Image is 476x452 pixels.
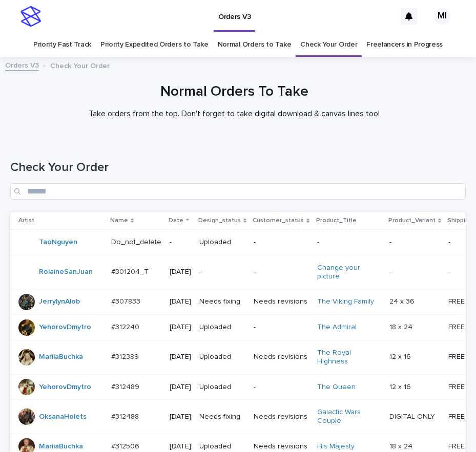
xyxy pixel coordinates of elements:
[111,351,141,361] p: #312389
[100,33,209,57] a: Priority Expedited Orders to Take
[170,383,191,392] p: [DATE]
[39,297,80,306] a: JerrylynAlob
[110,215,128,226] p: Name
[199,268,245,276] p: -
[170,353,191,361] p: [DATE]
[198,215,241,226] p: Design_status
[10,83,458,101] h1: Normal Orders To Take
[199,297,245,306] p: Needs fixing
[317,264,381,281] a: Change your picture
[199,442,245,451] p: Uploaded
[254,353,308,361] p: Needs revisions
[389,351,413,361] p: 12 x 16
[5,59,39,71] a: Orders V3
[300,33,357,57] a: Check Your Order
[254,383,308,392] p: -
[389,411,437,421] p: DIGITAL ONLY
[254,268,308,276] p: -
[111,266,151,276] p: #301204_T
[39,442,83,451] a: MariiaBuchka
[170,297,191,306] p: [DATE]
[170,442,191,451] p: [DATE]
[111,295,142,306] p: #307833
[254,238,308,247] p: -
[366,33,443,57] a: Freelancers in Progress
[316,215,357,226] p: Product_Title
[389,295,417,306] p: 24 x 36
[18,215,34,226] p: Artist
[111,321,141,332] p: #312240
[317,297,374,306] a: The Viking Family
[389,266,394,276] p: -
[317,383,356,392] a: The Queen
[389,236,394,247] p: -
[317,442,355,451] a: His Majesty
[170,268,191,276] p: [DATE]
[389,440,415,451] p: 18 x 24
[39,353,83,361] a: MariiaBuchka
[39,323,91,332] a: YehorovDmytro
[10,183,466,200] input: Search
[254,413,308,421] p: Needs revisions
[39,238,77,247] a: TaoNguyen
[199,353,245,361] p: Uploaded
[50,59,110,71] p: Check Your Order
[254,442,308,451] p: Needs revisions
[317,323,357,332] a: The Admiral
[111,236,163,247] p: Do_not_delete
[218,33,292,57] a: Normal Orders to Take
[33,33,91,57] a: Priority Fast Track
[111,440,141,451] p: #312506
[39,268,93,276] a: RolaineSanJuan
[169,215,183,226] p: Date
[254,323,308,332] p: -
[10,160,466,175] h1: Check Your Order
[317,408,381,425] a: Galactic Wars Couple
[317,238,381,247] p: -
[448,266,452,276] p: -
[111,411,141,421] p: #312488
[389,381,413,392] p: 12 x 16
[199,323,245,332] p: Uploaded
[29,109,439,119] p: Take orders from the top. Don't forget to take digital download & canvas lines too!
[39,383,91,392] a: YehorovDmytro
[434,8,450,25] div: MI
[170,413,191,421] p: [DATE]
[253,215,304,226] p: Customer_status
[199,238,245,247] p: Uploaded
[20,6,41,27] img: stacker-logo-s-only.png
[317,349,381,366] a: The Royal Highness
[389,321,415,332] p: 18 x 24
[388,215,436,226] p: Product_Variant
[199,413,245,421] p: Needs fixing
[254,297,308,306] p: Needs revisions
[170,238,191,247] p: -
[448,236,452,247] p: -
[39,413,87,421] a: OksanaHolets
[111,381,141,392] p: #312489
[170,323,191,332] p: [DATE]
[199,383,245,392] p: Uploaded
